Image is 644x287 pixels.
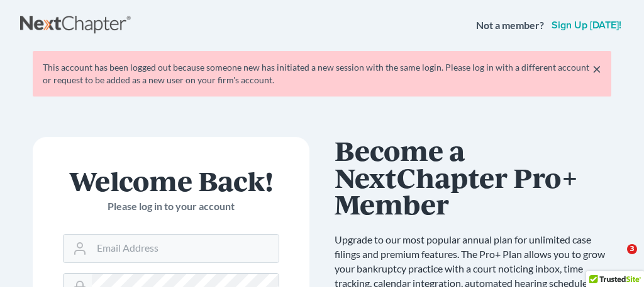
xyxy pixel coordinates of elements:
[627,244,637,254] span: 3
[335,137,611,218] h1: Become a NextChapter Pro+ Member
[63,167,279,194] h1: Welcome Back!
[92,235,279,262] input: Email Address
[601,244,631,274] iframe: Intercom live chat
[476,18,544,33] strong: Not a member?
[43,61,601,86] div: This account has been logged out because someone new has initiated a new session with the same lo...
[592,61,601,76] a: ×
[63,199,279,214] p: Please log in to your account
[549,20,624,30] a: Sign up [DATE]!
